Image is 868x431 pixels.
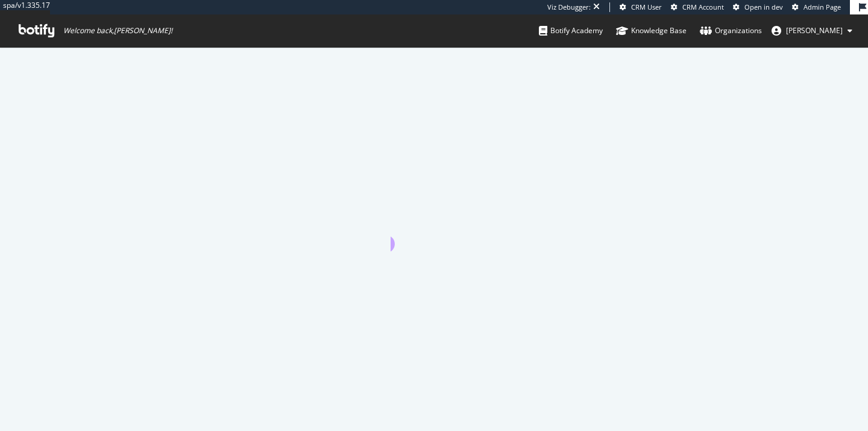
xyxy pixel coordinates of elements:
a: Organizations [700,14,762,47]
a: Open in dev [733,2,783,12]
div: animation [391,208,477,251]
a: Admin Page [792,2,841,12]
a: CRM Account [671,2,724,12]
a: Knowledge Base [616,14,687,47]
a: Botify Academy [539,14,603,47]
div: Viz Debugger: [547,2,591,12]
button: [PERSON_NAME] [762,21,862,40]
span: Admin Page [804,2,841,11]
a: CRM User [620,2,662,12]
div: Organizations [700,25,762,37]
span: CRM User [631,2,662,11]
div: Knowledge Base [616,25,687,37]
div: Botify Academy [539,25,603,37]
span: alexandre hauswirth [786,25,843,36]
span: Open in dev [744,2,783,11]
span: CRM Account [682,2,724,11]
span: Welcome back, [PERSON_NAME] ! [63,26,172,36]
